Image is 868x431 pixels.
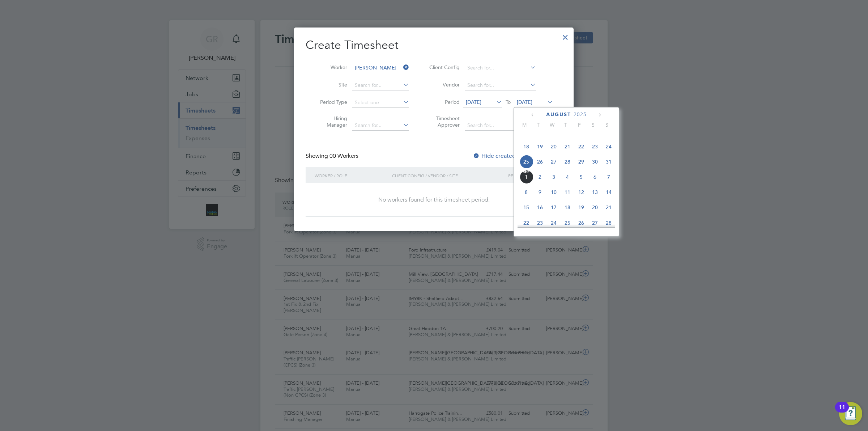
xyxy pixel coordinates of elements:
[503,97,513,107] span: To
[315,99,347,105] label: Period Type
[427,64,460,71] label: Client Config
[600,122,614,128] span: S
[602,200,616,214] span: 21
[588,140,602,153] span: 23
[574,155,588,169] span: 29
[427,99,460,105] label: Period
[602,216,616,230] span: 28
[561,155,574,169] span: 28
[329,152,358,160] span: 00 Workers
[561,185,574,199] span: 11
[518,122,531,128] span: M
[546,111,571,118] span: August
[533,140,547,153] span: 19
[533,185,547,199] span: 9
[519,170,533,174] span: Sep
[519,170,533,184] span: 1
[533,216,547,230] span: 23
[574,140,588,153] span: 22
[315,64,347,71] label: Worker
[588,155,602,169] span: 30
[506,167,555,184] div: Period
[313,196,555,204] div: No workers found for this timesheet period.
[547,200,561,214] span: 17
[519,140,533,153] span: 18
[561,200,574,214] span: 18
[306,38,562,53] h2: Create Timesheet
[602,140,616,153] span: 24
[574,111,587,118] span: 2025
[586,122,600,128] span: S
[839,407,845,417] div: 11
[315,81,347,88] label: Site
[427,81,460,88] label: Vendor
[602,185,616,199] span: 14
[602,170,616,184] span: 7
[519,155,533,169] span: 25
[473,152,546,160] label: Hide created timesheets
[588,216,602,230] span: 27
[352,121,409,131] input: Search for...
[519,216,533,230] span: 22
[465,80,536,90] input: Search for...
[466,99,481,105] span: [DATE]
[574,216,588,230] span: 26
[545,122,559,128] span: W
[315,115,347,128] label: Hiring Manager
[313,167,390,184] div: Worker / Role
[588,200,602,214] span: 20
[561,140,574,153] span: 21
[574,170,588,184] span: 5
[839,402,862,425] button: Open Resource Center, 11 new notifications
[533,155,547,169] span: 26
[547,140,561,153] span: 20
[352,98,409,108] input: Select one
[465,121,536,131] input: Search for...
[547,216,561,230] span: 24
[465,63,536,73] input: Search for...
[574,185,588,199] span: 12
[517,99,532,105] span: [DATE]
[519,200,533,214] span: 15
[559,122,573,128] span: T
[533,200,547,214] span: 16
[306,152,360,160] div: Showing
[547,155,561,169] span: 27
[574,200,588,214] span: 19
[352,63,409,73] input: Search for...
[352,80,409,90] input: Search for...
[519,185,533,199] span: 8
[533,170,547,184] span: 2
[561,216,574,230] span: 25
[427,115,460,128] label: Timesheet Approver
[531,122,545,128] span: T
[588,185,602,199] span: 13
[602,155,616,169] span: 31
[588,170,602,184] span: 6
[573,122,586,128] span: F
[547,185,561,199] span: 10
[561,170,574,184] span: 4
[390,167,506,184] div: Client Config / Vendor / Site
[547,170,561,184] span: 3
